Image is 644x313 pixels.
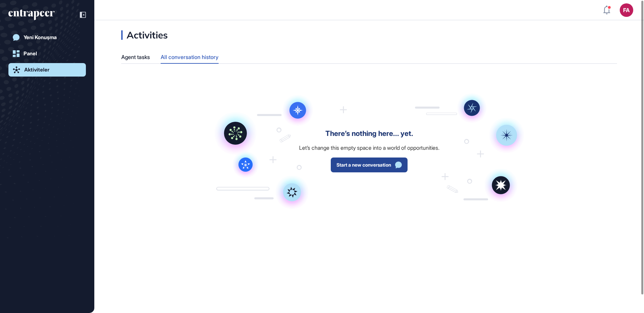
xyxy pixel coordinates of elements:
button: FA [620,3,633,17]
span: Start a new conversation [336,163,391,167]
div: Panel [24,51,37,57]
div: Yeni Konuşma [24,34,57,40]
div: Agent tasks [121,51,150,64]
a: Yeni Konuşma [8,31,86,44]
div: Aktiviteler [24,67,50,73]
div: All conversation history [161,51,219,63]
a: Aktiviteler [8,63,86,77]
button: Start a new conversation [331,158,408,172]
a: Panel [8,47,86,60]
div: entrapeer-logo [8,9,55,20]
div: Let’s change this empty space into a world of opportunities. [299,145,440,151]
div: There’s nothing here... yet. [325,130,413,138]
div: Activities [121,30,168,40]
